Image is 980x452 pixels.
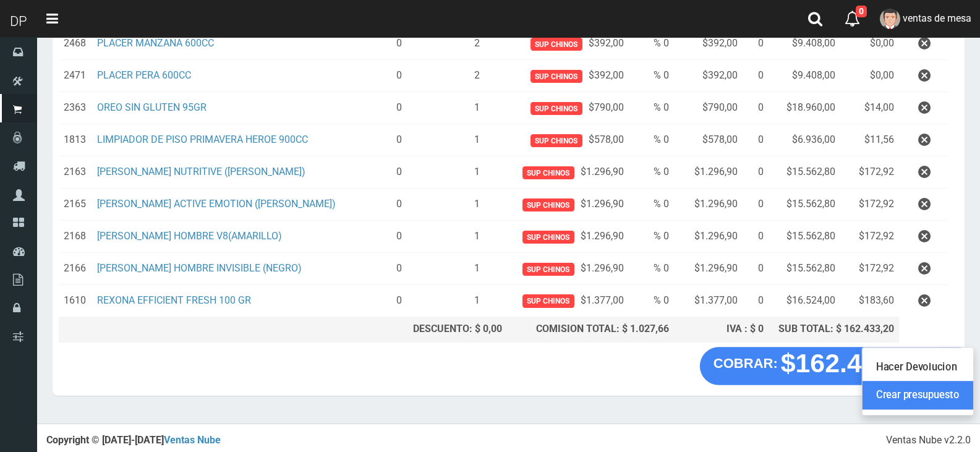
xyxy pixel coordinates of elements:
[447,221,507,253] td: 1
[629,285,675,317] td: % 0
[769,221,840,253] td: $15.562,80
[356,322,502,336] div: DESCUENTO: $ 0,00
[97,101,207,113] a: OREO SIN GLUTEN 95GR
[773,322,894,336] div: SUB TOTAL: $ 162.433,20
[743,92,769,124] td: 0
[97,198,336,210] a: [PERSON_NAME] ACTIVE EMOTION ([PERSON_NAME])
[59,60,92,92] td: 2471
[97,294,251,306] a: REXONA EFFICIENT FRESH 100 GR
[59,124,92,156] td: 1813
[522,263,574,276] span: Sup chinos
[507,124,629,156] td: $578,00
[447,285,507,317] td: 1
[351,285,447,317] td: 0
[743,189,769,221] td: 0
[781,348,929,377] strong: $162.433,20
[743,221,769,253] td: 0
[629,221,675,253] td: % 0
[507,221,629,253] td: $1.296,90
[59,221,92,253] td: 2168
[507,60,629,92] td: $392,00
[629,28,675,60] td: % 0
[769,189,840,221] td: $15.562,80
[674,60,742,92] td: $392,00
[59,28,92,60] td: 2468
[769,60,840,92] td: $9.408,00
[447,156,507,189] td: 1
[674,253,742,285] td: $1.296,90
[46,434,221,446] strong: Copyright © [DATE]-[DATE]
[351,124,447,156] td: 0
[97,69,191,81] a: PLACER PERA 600CC
[840,189,900,221] td: $172,92
[530,102,582,115] span: Sup chinos
[840,92,900,124] td: $14,00
[769,28,840,60] td: $9.408,00
[769,253,840,285] td: $15.562,80
[97,230,282,242] a: [PERSON_NAME] HOMBRE V8(AMARILLO)
[507,28,629,60] td: $392,00
[530,38,582,51] span: Sup chinos
[840,156,900,189] td: $172,92
[674,221,742,253] td: $1.296,90
[447,92,507,124] td: 1
[507,253,629,285] td: $1.296,90
[97,262,302,274] a: [PERSON_NAME] HOMBRE INVISIBLE (NEGRO)
[522,231,574,244] span: Sup chinos
[769,92,840,124] td: $18.960,00
[840,221,900,253] td: $172,92
[880,9,900,29] img: User Image
[351,156,447,189] td: 0
[840,124,900,156] td: $11,56
[674,156,742,189] td: $1.296,90
[856,6,867,17] span: 0
[863,381,973,409] a: Crear presupuesto
[512,322,670,336] div: COMISION TOTAL: $ 1.027,66
[743,60,769,92] td: 0
[530,134,582,147] span: Sup chinos
[840,285,900,317] td: $183,60
[351,92,447,124] td: 0
[769,156,840,189] td: $15.562,80
[674,124,742,156] td: $578,00
[674,28,742,60] td: $392,00
[351,221,447,253] td: 0
[59,189,92,221] td: 2165
[840,28,900,60] td: $0,00
[530,70,582,83] span: Sup chinos
[97,166,305,177] a: [PERSON_NAME] NUTRITIVE ([PERSON_NAME])
[447,253,507,285] td: 1
[629,124,675,156] td: % 0
[769,285,840,317] td: $16.524,00
[674,189,742,221] td: $1.296,90
[629,156,675,189] td: % 0
[840,60,900,92] td: $0,00
[507,92,629,124] td: $790,00
[886,433,971,448] div: Ventas Nube v2.2.0
[507,189,629,221] td: $1.296,90
[629,60,675,92] td: % 0
[863,353,973,382] a: Hacer Devolucion
[59,92,92,124] td: 2363
[507,285,629,317] td: $1.377,00
[743,253,769,285] td: 0
[59,253,92,285] td: 2166
[629,92,675,124] td: % 0
[351,189,447,221] td: 0
[743,156,769,189] td: 0
[743,285,769,317] td: 0
[743,124,769,156] td: 0
[674,285,742,317] td: $1.377,00
[522,198,574,211] span: Sup chinos
[522,166,574,179] span: Sup chinos
[447,189,507,221] td: 1
[59,156,92,189] td: 2163
[700,347,942,385] button: COBRAR: $162.433,20
[674,92,742,124] td: $790,00
[447,124,507,156] td: 1
[351,60,447,92] td: 0
[447,28,507,60] td: 2
[447,60,507,92] td: 2
[629,253,675,285] td: % 0
[840,253,900,285] td: $172,92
